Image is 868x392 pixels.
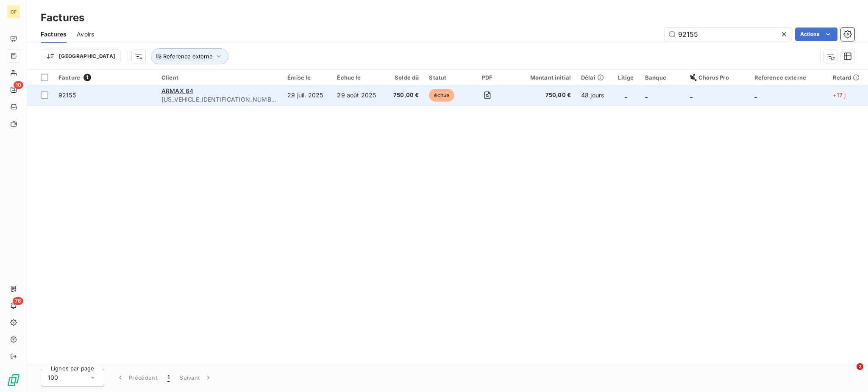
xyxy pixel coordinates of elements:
[161,87,193,94] span: ARMAX 64
[645,91,648,99] span: _
[515,91,571,99] span: 750,00 €
[48,373,58,382] span: 100
[13,297,23,305] span: 76
[41,50,121,63] button: [GEOGRAPHIC_DATA]
[83,74,91,81] span: 1
[287,74,327,81] div: Émise le
[161,74,277,81] div: Client
[690,91,693,99] span: _
[839,363,860,384] iframe: Intercom live chat
[161,95,277,104] span: [US_VEHICLE_IDENTIFICATION_NUMBER]
[151,48,228,64] button: Reference externe
[429,89,454,102] span: échue
[390,74,419,81] div: Solde dû
[795,28,837,41] button: Actions
[14,81,23,89] span: 10
[7,5,20,19] div: GF
[111,369,162,386] button: Précédent
[581,74,607,81] div: Délai
[7,373,20,387] img: Logo LeanPay
[77,30,94,39] span: Avoirs
[690,74,744,81] div: Chorus Pro
[833,91,846,99] span: +17 j
[754,74,823,81] div: Reference externe
[390,91,419,99] span: 750,00 €
[515,74,571,81] div: Montant initial
[175,369,217,386] button: Suivant
[58,74,80,81] span: Facture
[41,30,67,39] span: Factures
[58,91,76,99] span: 92155
[41,10,84,25] h3: Factures
[337,74,380,81] div: Échue le
[282,85,332,105] td: 29 juil. 2025
[470,74,505,81] div: PDF
[429,74,459,81] div: Statut
[162,369,175,386] button: 1
[665,28,792,41] input: Rechercher
[645,74,680,81] div: Banque
[754,91,757,99] span: _
[617,74,635,81] div: Litige
[332,85,385,105] td: 29 août 2025
[163,53,213,60] span: Reference externe
[576,85,612,105] td: 48 jours
[625,91,627,99] span: _
[833,74,863,81] div: Retard
[857,363,863,370] span: 2
[167,373,170,382] span: 1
